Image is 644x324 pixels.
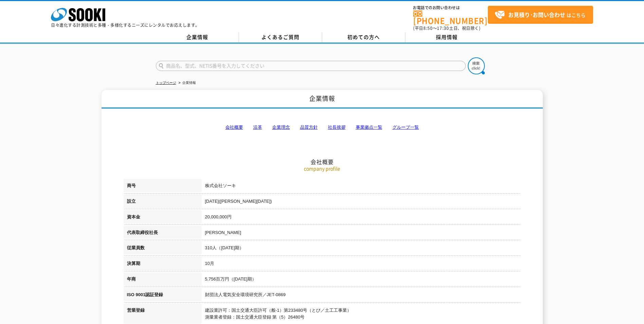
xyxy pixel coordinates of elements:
[202,288,521,304] td: 財団法人電気安全環境研究所／JET-0869
[347,33,380,41] span: 初めての方へ
[508,11,565,19] strong: お見積り･お問い合わせ
[124,288,202,304] th: ISO 9001認証登録
[124,210,202,226] th: 資本金
[413,11,488,24] a: [PHONE_NUMBER]
[124,272,202,288] th: 年商
[124,90,521,165] h2: 会社概要
[202,257,521,272] td: 10月
[413,6,488,10] span: お電話でのお問い合わせは
[202,241,521,257] td: 310人（[DATE]期）
[202,272,521,288] td: 5,756百万円（[DATE]期）
[392,125,419,130] a: グループ一覧
[488,6,593,24] a: お見積り･お問い合わせはこちら
[468,57,485,74] img: btn_search.png
[156,81,176,85] a: トップページ
[356,125,382,130] a: 事業拠点一覧
[124,165,521,172] p: company profile
[272,125,290,130] a: 企業理念
[156,61,466,71] input: 商品名、型式、NETIS番号を入力してください
[202,226,521,241] td: [PERSON_NAME]
[202,179,521,195] td: 株式会社ソーキ
[124,241,202,257] th: 従業員数
[239,32,322,42] a: よくあるご質問
[102,90,543,109] h1: 企業情報
[413,25,480,31] span: (平日 ～ 土日、祝日除く)
[124,195,202,210] th: 設立
[124,226,202,241] th: 代表取締役社長
[328,125,346,130] a: 社長挨拶
[405,32,489,42] a: 採用情報
[202,210,521,226] td: 20,000,000円
[253,125,262,130] a: 沿革
[177,79,196,87] li: 企業情報
[202,195,521,210] td: [DATE]([PERSON_NAME][DATE])
[124,179,202,195] th: 商号
[423,25,433,31] span: 8:50
[300,125,318,130] a: 品質方針
[495,10,586,20] span: はこちら
[437,25,449,31] span: 17:30
[51,23,200,27] p: 日々進化する計測技術と多種・多様化するニーズにレンタルでお応えします。
[156,32,239,42] a: 企業情報
[124,257,202,272] th: 決算期
[322,32,405,42] a: 初めての方へ
[225,125,243,130] a: 会社概要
